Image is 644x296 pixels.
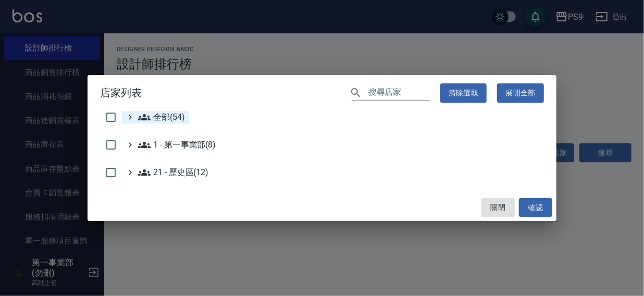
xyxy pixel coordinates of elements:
span: 全部(54) [138,111,185,124]
button: 展開全部 [497,83,544,103]
button: 確認 [519,198,552,217]
h2: 店家列表 [88,75,556,111]
span: 21 - 歷史區(12) [138,166,208,179]
span: 1 - 第一事業部(8) [138,139,216,151]
button: 清除選取 [440,83,487,103]
button: 關閉 [481,198,515,217]
input: 搜尋店家 [368,85,430,101]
